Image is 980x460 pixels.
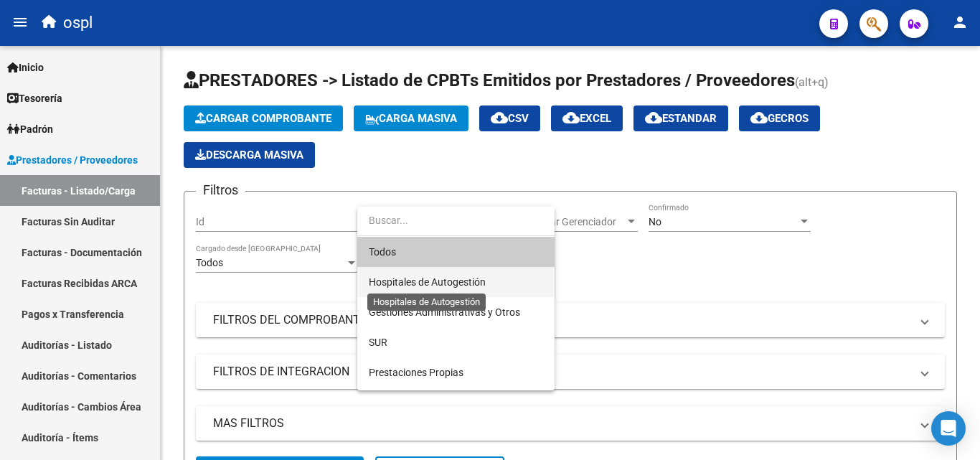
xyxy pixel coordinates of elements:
[357,205,555,235] input: dropdown search
[369,367,463,378] span: Prestaciones Propias
[369,306,520,318] span: Gestiones Administrativas y Otros
[369,276,486,288] span: Hospitales de Autogestión
[369,337,387,348] span: SUR
[931,411,966,446] div: Open Intercom Messenger
[369,237,543,267] span: Todos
